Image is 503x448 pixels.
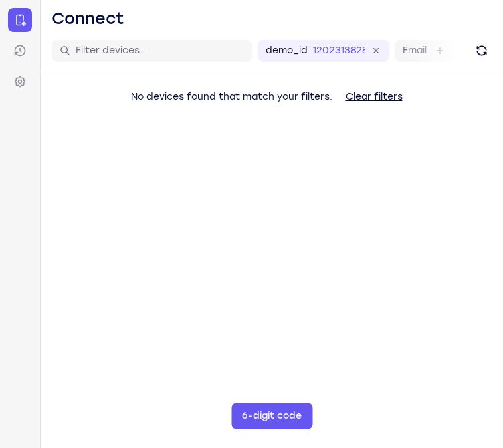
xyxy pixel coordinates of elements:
[231,403,312,429] button: 6-digit code
[76,44,244,58] input: Filter devices...
[8,8,32,32] a: Connect
[52,8,124,29] h1: Connect
[131,91,332,102] span: No devices found that match your filters.
[471,40,492,62] button: Refresh
[266,44,308,58] label: demo_id
[8,39,32,63] a: Sessions
[8,70,32,94] a: Settings
[335,84,413,110] button: Clear filters
[403,44,427,58] label: Email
